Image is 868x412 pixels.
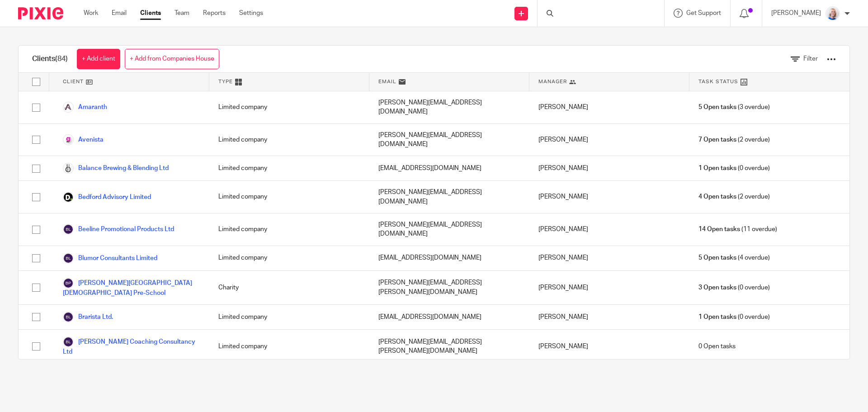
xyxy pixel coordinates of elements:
img: Logo.png [63,102,74,113]
img: Logo.png [63,163,74,174]
span: (0 overdue) [698,283,770,292]
div: [EMAIL_ADDRESS][DOMAIN_NAME] [369,156,529,180]
div: [PERSON_NAME] [529,271,689,304]
a: Clients [140,9,161,18]
img: svg%3E [63,336,74,347]
input: Select all [28,73,45,90]
div: [PERSON_NAME][EMAIL_ADDRESS][DOMAIN_NAME] [369,181,529,213]
span: (4 overdue) [698,253,770,262]
img: Deloitte.jpg [63,192,74,203]
div: [PERSON_NAME][EMAIL_ADDRESS][DOMAIN_NAME] [369,124,529,156]
div: [PERSON_NAME][EMAIL_ADDRESS][DOMAIN_NAME] [369,213,529,246]
span: 7 Open tasks [698,135,736,144]
div: [PERSON_NAME] [529,330,689,363]
div: [PERSON_NAME][EMAIL_ADDRESS][PERSON_NAME][DOMAIN_NAME] [369,330,529,363]
span: (84) [55,55,68,62]
span: Type [218,78,233,85]
div: [PERSON_NAME] [529,213,689,246]
div: [PERSON_NAME][EMAIL_ADDRESS][DOMAIN_NAME] [369,91,529,123]
img: svg%3E [63,278,74,289]
span: 1 Open tasks [698,313,736,322]
a: [PERSON_NAME][GEOGRAPHIC_DATA][DEMOGRAPHIC_DATA] Pre-School [63,278,200,298]
div: Limited company [209,124,369,156]
span: Manager [538,78,567,85]
div: [PERSON_NAME] [529,246,689,270]
span: (11 overdue) [698,225,777,234]
img: Pixie [18,7,63,19]
p: [PERSON_NAME] [771,9,821,18]
a: Avenista [63,134,104,145]
a: Blumor Consultants Limited [63,253,157,264]
span: 14 Open tasks [698,225,740,234]
span: 5 Open tasks [698,103,736,112]
div: [EMAIL_ADDRESS][DOMAIN_NAME] [369,246,529,270]
a: + Add from Companies House [125,49,219,69]
span: 3 Open tasks [698,283,736,292]
span: (2 overdue) [698,192,770,201]
a: Balance Brewing & Blending Ltd [63,163,169,174]
img: svg%3E [63,253,74,264]
img: svg%3E [63,312,74,322]
a: + Add client [77,49,120,69]
span: Get Support [686,10,721,16]
div: [PERSON_NAME] [529,91,689,123]
span: (0 overdue) [698,313,770,322]
img: Low%20Res%20-%20Your%20Support%20Team%20-5.jpg [826,6,840,21]
div: [PERSON_NAME] [529,156,689,180]
span: 4 Open tasks [698,192,736,201]
div: Limited company [209,181,369,213]
div: [EMAIL_ADDRESS][DOMAIN_NAME] [369,305,529,329]
a: Settings [239,9,263,18]
a: Team [175,9,189,18]
span: 0 Open tasks [698,342,736,351]
a: Work [84,9,98,18]
span: Client [63,78,84,85]
span: (0 overdue) [698,164,770,173]
div: [PERSON_NAME] [529,305,689,329]
span: Task Status [698,78,738,85]
span: 5 Open tasks [698,253,736,262]
span: (3 overdue) [698,103,770,112]
div: Limited company [209,305,369,329]
div: Charity [209,271,369,304]
div: Limited company [209,91,369,123]
div: Limited company [209,156,369,180]
img: MicrosoftTeams-image.png [63,134,74,145]
div: Limited company [209,213,369,246]
span: 1 Open tasks [698,164,736,173]
h1: Clients [32,54,68,64]
div: Limited company [209,246,369,270]
div: [PERSON_NAME] [529,124,689,156]
a: [PERSON_NAME] Coaching Consultancy Ltd [63,336,200,356]
span: Filter [803,56,818,62]
a: Beeline Promotional Products Ltd [63,224,174,235]
span: (2 overdue) [698,135,770,144]
span: Email [378,78,396,85]
div: [PERSON_NAME] [529,181,689,213]
a: Reports [203,9,226,18]
a: Bedford Advisory Limited [63,192,151,203]
a: Brarista Ltd. [63,312,113,322]
div: Limited company [209,330,369,363]
img: svg%3E [63,224,74,235]
a: Email [112,9,127,18]
div: [PERSON_NAME][EMAIL_ADDRESS][PERSON_NAME][DOMAIN_NAME] [369,271,529,304]
a: Amaranth [63,102,107,113]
